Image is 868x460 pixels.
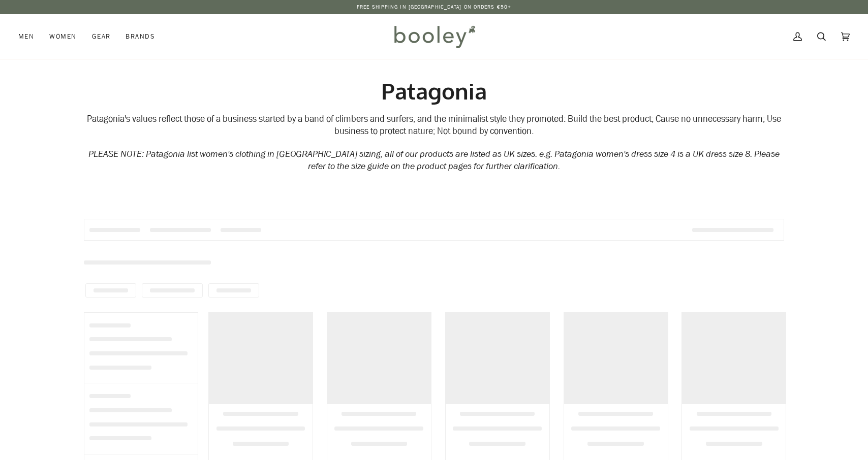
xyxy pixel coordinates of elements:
[84,14,118,59] a: Gear
[18,14,42,59] a: Men
[18,31,34,42] span: Men
[42,14,84,59] a: Women
[126,31,155,42] span: Brands
[49,31,76,42] span: Women
[118,14,163,59] a: Brands
[84,77,784,105] h1: Patagonia
[390,22,479,51] img: Booley
[88,148,780,173] em: PLEASE NOTE: Patagonia list women's clothing in [GEOGRAPHIC_DATA] sizing, all of our products are...
[84,113,784,138] div: Patagonia's values reflect those of a business started by a band of climbers and surfers, and the...
[92,31,111,42] span: Gear
[357,3,511,11] p: Free Shipping in [GEOGRAPHIC_DATA] on Orders €50+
